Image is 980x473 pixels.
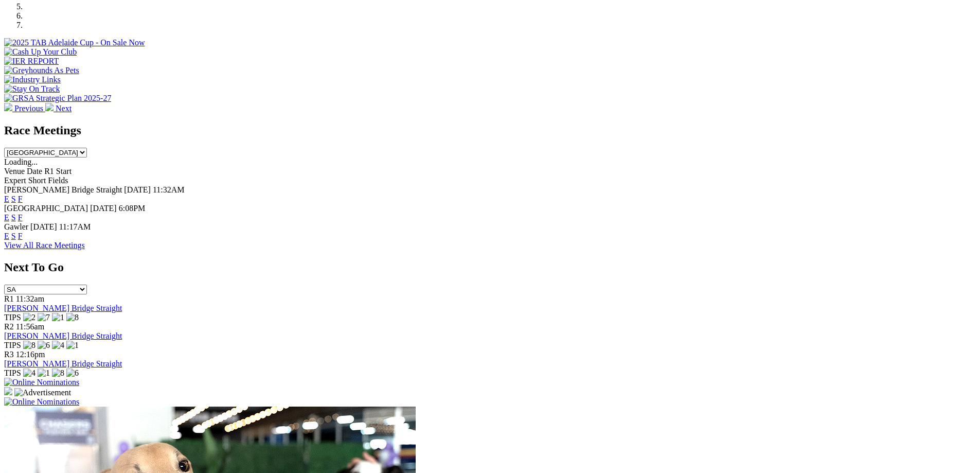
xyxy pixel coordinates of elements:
img: Online Nominations [4,378,79,387]
a: [PERSON_NAME] Bridge Straight [4,359,122,368]
span: 11:56am [16,322,44,331]
img: Greyhounds As Pets [4,66,79,75]
span: 11:32am [16,294,44,303]
span: [DATE] [90,204,117,213]
img: Cash Up Your Club [4,47,77,57]
img: 1 [66,341,79,350]
span: Short [28,176,46,185]
img: 8 [66,313,79,322]
img: 4 [52,341,64,350]
span: 11:17AM [59,222,91,231]
a: View All Race Meetings [4,241,85,250]
a: F [18,232,23,240]
img: 6 [38,341,50,350]
img: 4 [23,369,35,378]
img: Online Nominations [4,397,79,407]
img: IER REPORT [4,57,59,66]
span: Next [56,104,72,113]
img: 7 [38,313,50,322]
span: R2 [4,322,14,331]
a: [PERSON_NAME] Bridge Straight [4,304,122,312]
img: chevron-right-pager-white.svg [45,103,54,111]
img: 8 [52,369,64,378]
img: 1 [52,313,64,322]
a: Previous [4,104,45,113]
span: [PERSON_NAME] Bridge Straight [4,185,122,194]
span: TIPS [4,313,21,322]
img: 1 [38,369,50,378]
a: E [4,213,9,222]
img: 6 [66,369,79,378]
a: Next [45,104,72,113]
span: Expert [4,176,26,185]
a: S [11,213,16,222]
span: Previous [14,104,43,113]
a: F [18,195,23,203]
a: E [4,195,9,203]
span: R1 Start [44,167,72,176]
a: S [11,195,16,203]
img: chevron-left-pager-white.svg [4,103,12,111]
img: 2 [23,313,35,322]
a: [PERSON_NAME] Bridge Straight [4,331,122,340]
span: Gawler [4,222,28,231]
a: S [11,232,16,240]
img: Advertisement [14,388,71,397]
a: F [18,213,23,222]
span: R1 [4,294,14,303]
img: 15187_Greyhounds_GreysPlayCentral_Resize_SA_WebsiteBanner_300x115_2025.jpg [4,387,12,395]
a: E [4,232,9,240]
span: 12:16pm [16,350,45,359]
span: [DATE] [124,185,151,194]
span: [GEOGRAPHIC_DATA] [4,204,88,213]
span: Fields [48,176,68,185]
span: TIPS [4,369,21,377]
span: 6:08PM [119,204,146,213]
span: TIPS [4,341,21,349]
span: 11:32AM [153,185,185,194]
img: GRSA Strategic Plan 2025-27 [4,94,111,103]
img: Stay On Track [4,84,60,94]
span: Date [27,167,42,176]
h2: Next To Go [4,260,976,274]
img: 8 [23,341,35,350]
h2: Race Meetings [4,124,976,137]
span: [DATE] [30,222,57,231]
img: 2025 TAB Adelaide Cup - On Sale Now [4,38,145,47]
span: R3 [4,350,14,359]
span: Venue [4,167,25,176]
img: Industry Links [4,75,61,84]
span: Loading... [4,157,38,166]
